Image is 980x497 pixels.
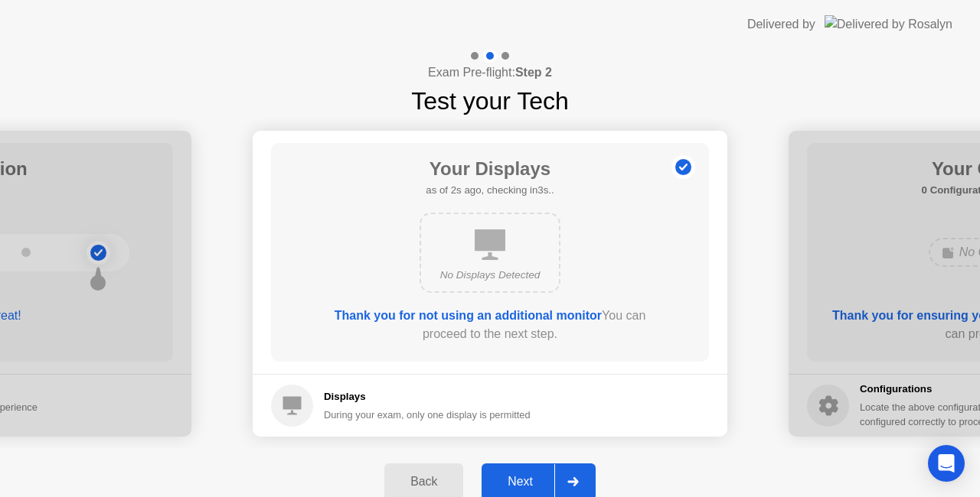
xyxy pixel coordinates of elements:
h4: Exam Pre-flight: [428,63,552,82]
img: Delivered by Rosalyn [825,15,952,33]
h1: Your Displays [426,155,554,183]
h5: as of 2s ago, checking in3s.. [426,183,554,198]
div: You can proceed to the next step. [315,307,665,343]
div: During your exam, only one display is permitted [324,408,531,422]
b: Thank you for not using an additional monitor [335,309,602,322]
div: Delivered by [747,15,815,34]
div: No Displays Detected [433,268,547,283]
h1: Test your Tech [411,83,569,119]
div: Next [486,475,554,489]
div: Open Intercom Messenger [928,445,965,482]
b: Step 2 [515,66,552,79]
h5: Displays [324,389,531,404]
div: Back [389,475,459,489]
